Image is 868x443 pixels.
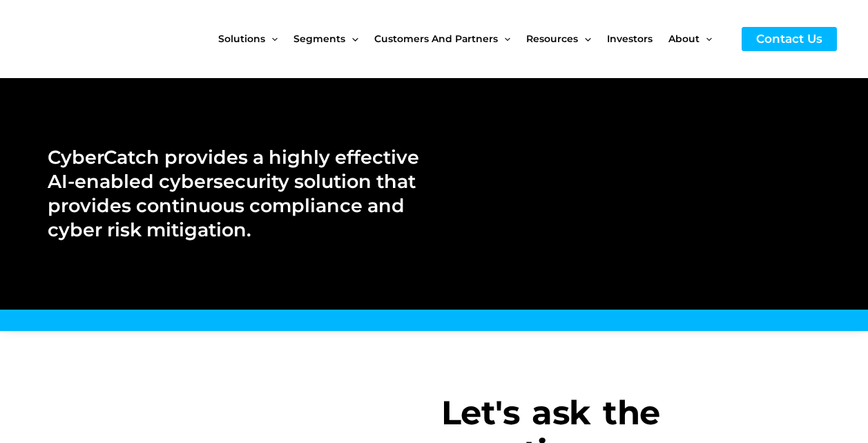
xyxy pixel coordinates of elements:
span: Menu Toggle [265,10,278,68]
span: Customers and Partners [374,10,498,68]
img: CyberCatch [24,10,190,68]
span: Menu Toggle [700,10,712,68]
a: Contact Us [742,27,837,51]
span: Solutions [218,10,265,68]
span: Menu Toggle [345,10,358,68]
a: Investors [607,10,668,68]
span: Menu Toggle [578,10,590,68]
span: Segments [293,10,345,68]
span: About [668,10,700,68]
span: Resources [526,10,578,68]
span: Investors [607,10,653,68]
h2: CyberCatch provides a highly effective AI-enabled cybersecurity solution that provides continuous... [48,145,420,242]
span: Menu Toggle [498,10,510,68]
nav: Site Navigation: New Main Menu [218,10,728,68]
